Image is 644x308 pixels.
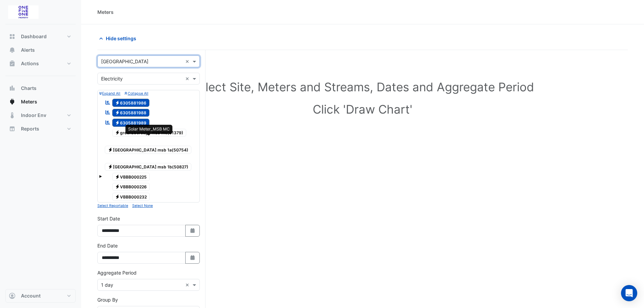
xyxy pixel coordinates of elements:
[9,112,16,119] app-icon: Indoor Env
[621,285,637,301] div: Open Intercom Messenger
[21,125,39,132] span: Reports
[185,75,191,82] span: Clear
[5,109,76,122] button: Indoor Env
[108,147,113,152] fa-icon: Electricity
[112,109,150,117] span: 6305881988
[9,125,16,132] app-icon: Reports
[97,269,137,276] label: Aggregate Period
[115,110,120,115] fa-icon: Electricity
[115,120,120,125] fa-icon: Electricity
[112,183,150,191] span: VBBB000226
[185,281,191,288] span: Clear
[5,122,76,136] button: Reports
[112,129,187,137] span: greensborough msb mc(61379)
[115,194,120,199] fa-icon: Electricity
[185,58,191,65] span: Clear
[5,289,76,303] button: Account
[190,228,196,234] fa-icon: Select Date
[128,126,170,132] div: Solar Meter_MSB MC
[5,57,76,70] button: Actions
[97,242,118,249] label: End Date
[97,203,128,209] button: Select Reportable
[124,90,148,96] button: Collapse All
[190,255,196,261] fa-icon: Select Date
[108,80,617,94] h1: Select Site, Meters and Streams, Dates and Aggregate Period
[115,100,120,105] fa-icon: Electricity
[106,35,136,42] span: Hide settings
[105,99,111,105] fa-icon: Reportable
[9,98,16,105] app-icon: Meters
[115,130,120,135] fa-icon: Electricity
[99,91,120,96] small: Expand All
[112,193,150,201] span: VBBB000232
[112,119,150,127] span: 6305881989
[124,91,148,96] small: Collapse All
[5,81,76,95] button: Charts
[21,85,37,92] span: Charts
[97,8,114,16] div: Meters
[5,30,76,43] button: Dashboard
[9,33,16,40] app-icon: Dashboard
[97,215,120,222] label: Start Date
[108,102,617,116] h1: Click 'Draw Chart'
[132,203,153,209] button: Select None
[21,47,35,53] span: Alerts
[5,95,76,109] button: Meters
[21,60,39,67] span: Actions
[115,174,120,179] fa-icon: Electricity
[97,296,118,303] label: Group By
[115,184,120,189] fa-icon: Electricity
[21,292,41,299] span: Account
[112,99,150,107] span: 6305881986
[8,5,39,19] img: Company Logo
[99,90,120,96] button: Expand All
[97,204,128,208] small: Select Reportable
[9,47,16,53] app-icon: Alerts
[9,85,16,92] app-icon: Charts
[108,164,113,169] fa-icon: Electricity
[97,32,141,44] button: Hide settings
[105,119,111,125] fa-icon: Reportable
[112,173,150,181] span: VBBB000225
[21,33,47,40] span: Dashboard
[9,60,16,67] app-icon: Actions
[21,112,46,119] span: Indoor Env
[105,110,111,115] fa-icon: Reportable
[5,43,76,57] button: Alerts
[21,98,37,105] span: Meters
[132,204,153,208] small: Select None
[105,163,191,171] span: [GEOGRAPHIC_DATA] msb 1b(50827)
[105,146,191,154] span: [GEOGRAPHIC_DATA] msb 1a(50754)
